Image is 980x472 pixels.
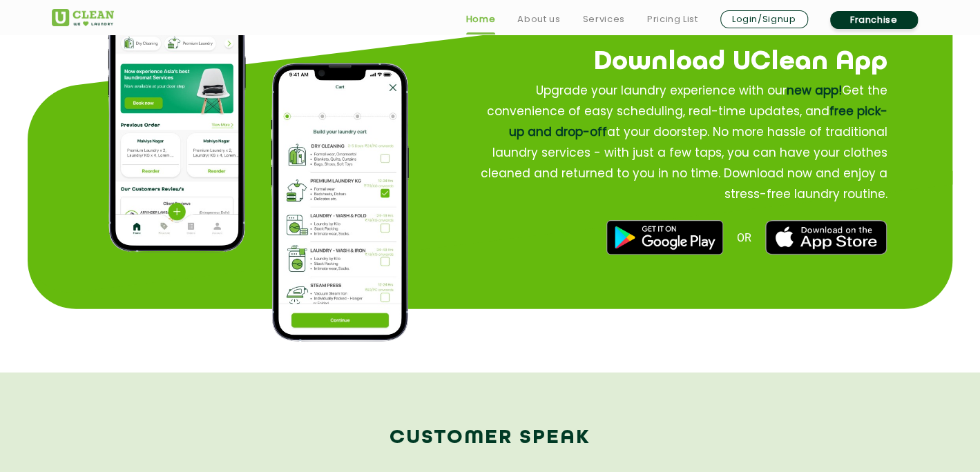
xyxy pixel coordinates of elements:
[472,80,887,204] p: Upgrade your laundry experience with our Get the convenience of easy scheduling, real-time update...
[737,231,751,244] span: OR
[607,220,723,255] img: best dry cleaners near me
[425,41,887,83] h2: Download UClean App
[271,63,409,341] img: process of how to place order on app
[765,220,887,255] img: best laundry near me
[466,11,496,28] a: Home
[786,82,841,99] span: new app!
[517,11,560,28] a: About us
[830,11,918,29] a: Franchise
[508,103,887,140] span: free pick-up and drop-off
[52,422,929,455] h2: Customer Speak
[582,11,624,28] a: Services
[647,11,698,28] a: Pricing List
[720,10,808,28] a: Login/Signup
[52,9,114,26] img: UClean Laundry and Dry Cleaning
